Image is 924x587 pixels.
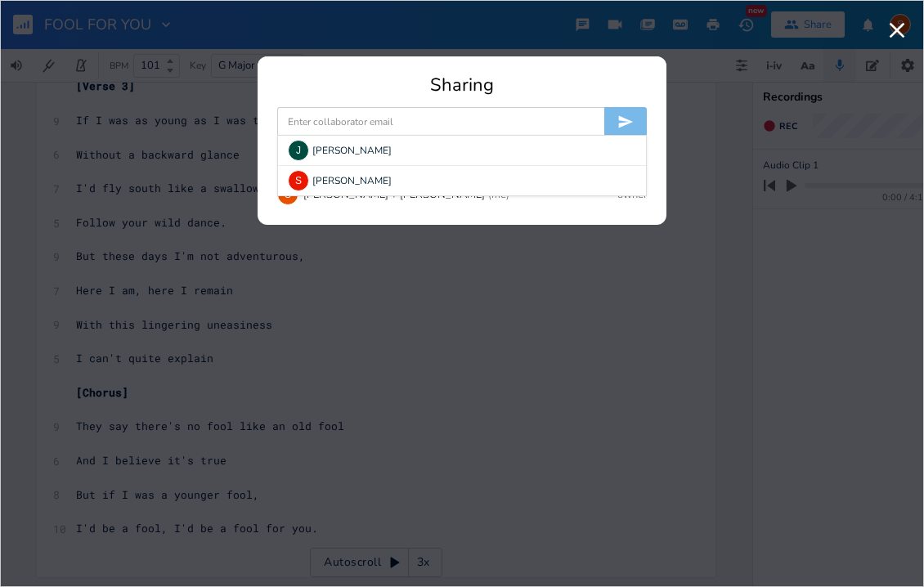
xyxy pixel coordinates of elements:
[277,107,604,137] input: Enter collaborator email
[617,190,647,200] div: owner
[288,140,309,161] div: Joe O
[278,136,646,165] div: [PERSON_NAME]
[278,166,646,195] div: [PERSON_NAME]
[288,170,309,191] div: Spike Lancaster
[303,190,485,200] div: [PERSON_NAME] + [PERSON_NAME]
[604,107,647,137] button: Invite
[277,76,647,94] div: Sharing
[488,190,509,200] div: (me)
